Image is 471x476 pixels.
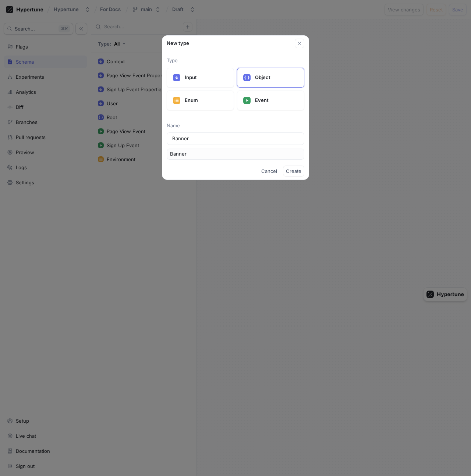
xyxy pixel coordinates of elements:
p: Name [167,122,304,129]
button: Cancel [258,166,280,177]
span: Create [286,169,301,173]
p: Object [255,74,298,81]
input: Enter a name for this type [172,135,299,142]
p: New type [167,40,189,47]
p: Enum [185,97,228,104]
p: Type [167,57,304,64]
p: Input [185,74,228,81]
span: Cancel [261,169,277,173]
p: Event [255,97,298,104]
button: Create [283,166,304,177]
